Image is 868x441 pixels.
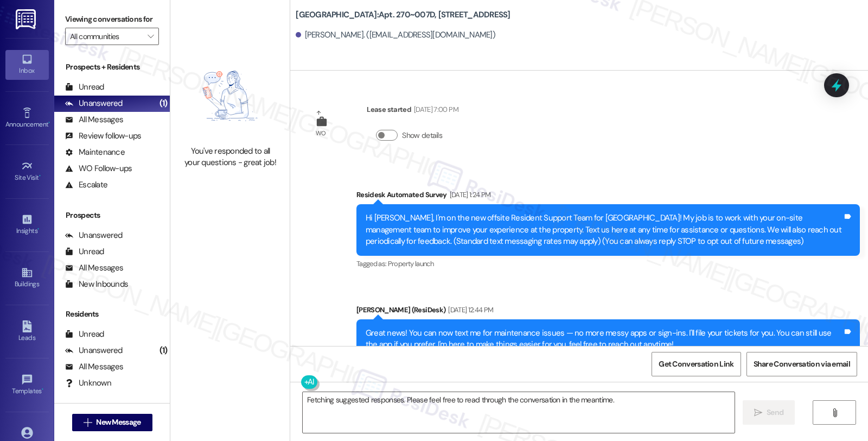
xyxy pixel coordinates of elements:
[72,414,152,431] button: New Message
[366,327,843,351] div: Great news! You can now text me for maintenance issues — no more messy apps or sign-ins. I'll fil...
[5,370,49,400] a: Templates •
[754,358,850,370] span: Share Conversation via email
[16,9,38,29] img: ResiDesk Logo
[447,189,491,200] div: [DATE] 1:24 PM
[65,147,125,158] div: Maintenance
[303,392,735,433] textarea: Fetching suggested responses. Please feel free to read through the conversation in the meantime.
[652,352,741,376] button: Get Conversation Link
[65,81,104,93] div: Unread
[5,317,49,346] a: Leads
[356,256,860,272] div: Tagged as:
[65,130,141,142] div: Review follow-ups
[65,246,104,257] div: Unread
[65,230,123,241] div: Unanswered
[5,210,49,240] a: Insights •
[54,61,170,73] div: Prospects + Residents
[54,308,170,320] div: Residents
[42,386,43,393] span: •
[157,95,170,112] div: (1)
[65,98,123,109] div: Unanswered
[296,29,495,41] div: [PERSON_NAME]. ([EMAIL_ADDRESS][DOMAIN_NAME])
[388,259,433,268] span: Property launch
[65,179,107,191] div: Escalate
[659,358,733,370] span: Get Conversation Link
[767,407,783,418] span: Send
[65,279,128,290] div: New Inbounds
[84,418,92,427] i: 
[65,345,123,356] div: Unanswered
[182,146,278,169] div: You've responded to all your questions - great job!
[5,157,49,186] a: Site Visit •
[831,408,839,417] i: 
[182,52,278,140] img: empty-state
[356,304,860,319] div: [PERSON_NAME] (ResiDesk)
[65,114,123,125] div: All Messages
[65,361,123,373] div: All Messages
[148,32,154,41] i: 
[746,352,857,376] button: Share Conversation via email
[356,189,860,204] div: Residesk Automated Survey
[39,172,41,180] span: •
[37,225,39,233] span: •
[48,119,50,127] span: •
[65,163,132,174] div: WO Follow-ups
[743,400,795,425] button: Send
[5,263,49,293] a: Buildings
[445,304,493,316] div: [DATE] 12:44 PM
[54,210,170,221] div: Prospects
[296,9,510,21] b: [GEOGRAPHIC_DATA]: Apt. 270~007D, [STREET_ADDRESS]
[411,104,458,115] div: [DATE] 7:00 PM
[65,262,123,274] div: All Messages
[70,28,142,45] input: All communities
[65,11,159,28] label: Viewing conversations for
[754,408,762,417] i: 
[96,417,141,428] span: New Message
[402,130,442,141] label: Show details
[367,104,458,119] div: Lease started
[65,377,111,389] div: Unknown
[5,50,49,79] a: Inbox
[366,212,843,247] div: Hi [PERSON_NAME], I'm on the new offsite Resident Support Team for [GEOGRAPHIC_DATA]! My job is t...
[157,342,170,359] div: (1)
[316,128,326,139] div: WO
[65,329,104,340] div: Unread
